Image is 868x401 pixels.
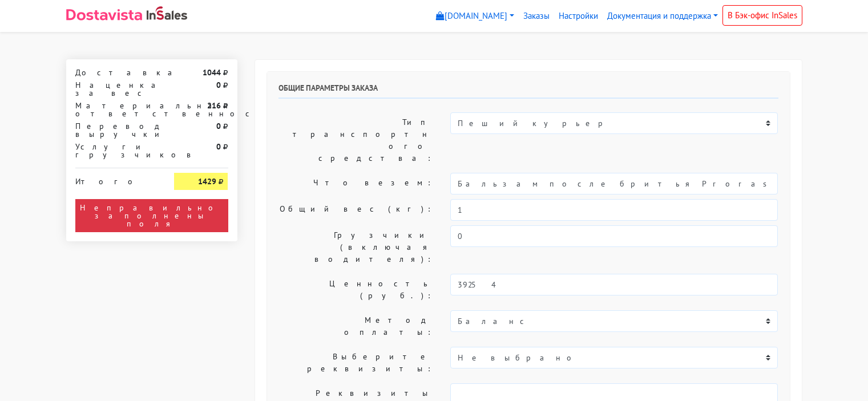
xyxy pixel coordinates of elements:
strong: 216 [207,100,221,111]
strong: 0 [216,121,221,131]
div: Итого [75,173,158,185]
label: Тип транспортного средства: [270,112,442,168]
label: Ценность (руб.): [270,274,442,306]
label: Что везем: [270,173,442,195]
div: Материальная ответственность [67,102,166,118]
h6: Общие параметры заказа [278,83,778,99]
div: Неправильно заполнены поля [75,199,228,232]
label: Грузчики (включая водителя): [270,225,442,269]
strong: 1429 [198,176,216,187]
div: Доставка [67,68,166,76]
img: InSales [147,6,188,20]
a: [DOMAIN_NAME] [431,5,519,27]
div: Услуги грузчиков [67,143,166,159]
img: Dostavista - срочная курьерская служба доставки [66,9,142,21]
div: Наценка за вес [67,81,166,97]
strong: 0 [216,80,221,90]
label: Общий вес (кг): [270,199,442,221]
div: Перевод выручки [67,122,166,138]
a: Заказы [519,5,554,27]
a: Настройки [554,5,603,27]
a: Документация и поддержка [603,5,722,27]
a: В Бэк-офис InSales [722,5,802,26]
strong: 1044 [203,67,221,78]
strong: 0 [216,141,221,152]
label: Метод оплаты: [270,310,442,342]
label: Выберите реквизиты: [270,347,442,379]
